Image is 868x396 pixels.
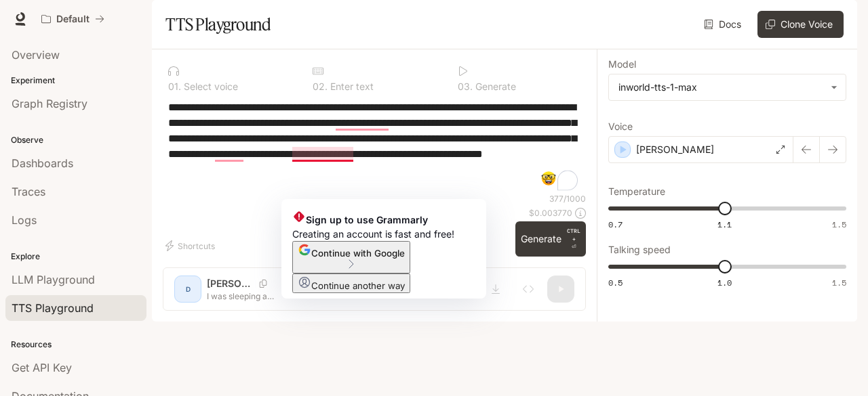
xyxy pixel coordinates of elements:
[701,11,747,38] a: Docs
[56,14,90,25] p: Default
[313,82,328,91] p: 0 2 .
[757,11,844,38] button: Clone Voice
[832,277,846,288] span: 1.5
[515,221,586,257] button: GenerateCTRL +⏎
[717,219,732,230] span: 1.1
[473,82,516,91] p: Generate
[832,219,846,230] span: 1.5
[567,227,580,243] p: CTRL +
[636,143,714,156] p: [PERSON_NAME]
[567,227,580,251] p: ⏎
[717,277,732,288] span: 1.0
[165,11,271,38] h1: TTS Playground
[609,74,846,100] div: inworld-tts-1-max
[168,82,181,91] p: 0 1 .
[181,82,238,91] p: Select voice
[608,219,623,230] span: 0.7
[608,60,636,69] p: Model
[35,5,111,32] button: All workspaces
[328,82,374,91] p: Enter text
[608,122,633,131] p: Voice
[608,277,623,288] span: 0.5
[458,82,473,91] p: 0 3 .
[618,81,824,94] div: inworld-tts-1-max
[608,245,671,255] p: Talking speed
[163,235,220,257] button: Shortcuts
[168,100,580,193] textarea: To enrich screen reader interactions, please activate Accessibility in Grammarly extension settings
[608,187,665,196] p: Temperature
